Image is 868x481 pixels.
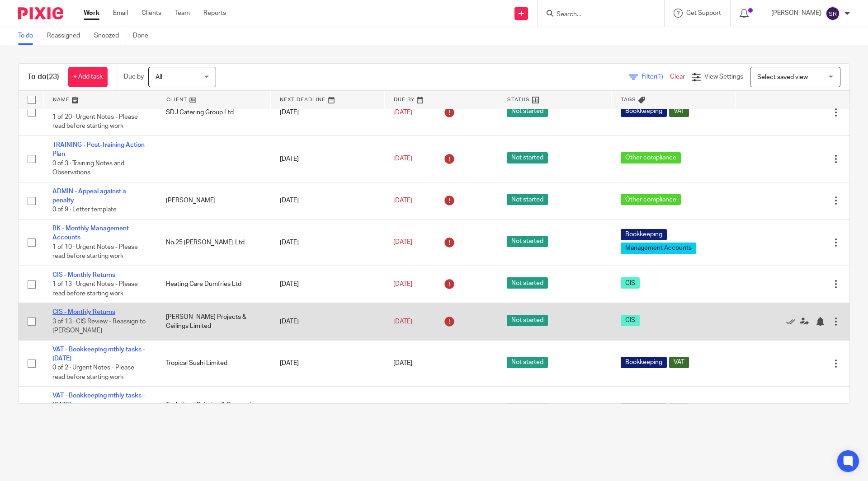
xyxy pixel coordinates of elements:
[28,72,59,82] h1: To do
[52,272,115,278] a: CIS - Monthly Returns
[704,74,743,80] span: View Settings
[393,281,412,287] span: [DATE]
[507,403,548,414] span: Not started
[507,277,548,289] span: Not started
[621,106,667,117] span: Bookkeeping
[52,281,138,297] span: 1 of 13 · Urgent Notes - Please read before starting work
[52,225,129,241] a: BK - Monthly Management Accounts
[133,27,155,45] a: Done
[786,317,800,326] a: Mark as done
[157,387,270,433] td: Technique Painting & Decorating Ltd
[556,11,637,19] input: Search
[175,9,190,18] a: Team
[621,194,681,205] span: Other compliance
[142,9,161,18] a: Clients
[52,365,134,381] span: 0 of 2 · Urgent Notes - Please read before starting work
[757,74,808,80] span: Select saved view
[52,309,115,315] a: CIS - Monthly Returns
[393,109,412,116] span: [DATE]
[52,346,145,362] a: VAT - Bookkeeping mthly tasks - [DATE]
[271,219,384,266] td: [DATE]
[271,387,384,433] td: [DATE]
[84,9,99,18] a: Work
[826,6,840,21] img: svg%3E
[68,67,108,87] a: + Add task
[47,73,59,80] span: (23)
[393,197,412,204] span: [DATE]
[507,315,548,326] span: Not started
[52,392,145,408] a: VAT - Bookkeeping mthly tasks - [DATE]
[393,239,412,246] span: [DATE]
[669,403,689,414] span: VAT
[271,303,384,340] td: [DATE]
[18,7,63,19] img: Pixie
[271,340,384,387] td: [DATE]
[157,182,270,219] td: [PERSON_NAME]
[47,27,87,45] a: Reassigned
[507,357,548,368] span: Not started
[621,403,667,414] span: Bookkeeping
[642,74,670,80] span: Filter
[271,89,384,136] td: [DATE]
[393,360,412,366] span: [DATE]
[94,27,126,45] a: Snoozed
[507,236,548,247] span: Not started
[203,9,226,18] a: Reports
[507,194,548,205] span: Not started
[52,160,124,176] span: 0 of 3 · Training Notes and Observations
[621,229,667,240] span: Bookkeeping
[52,188,126,204] a: ADMIN - Appeal against a penalty
[621,315,640,326] span: CIS
[507,152,548,163] span: Not started
[157,340,270,387] td: Tropical Sushi Limited
[157,266,270,303] td: Heating Care Dumfries Ltd
[686,10,721,16] span: Get Support
[621,357,667,368] span: Bookkeeping
[52,244,138,260] span: 1 of 10 · Urgent Notes - Please read before starting work
[669,357,689,368] span: VAT
[157,219,270,266] td: No.25 [PERSON_NAME] Ltd
[271,135,384,182] td: [DATE]
[393,156,412,162] span: [DATE]
[157,89,270,136] td: SDJ Catering Group Ltd
[52,142,145,157] a: TRAINING - Post-Training Action Plan
[621,152,681,163] span: Other compliance
[271,182,384,219] td: [DATE]
[621,97,636,102] span: Tags
[669,106,689,117] span: VAT
[621,277,640,289] span: CIS
[18,27,40,45] a: To do
[113,9,128,18] a: Email
[124,72,144,81] p: Due by
[507,106,548,117] span: Not started
[52,318,146,334] span: 3 of 13 · CIS Review - Reassign to [PERSON_NAME]
[52,207,117,213] span: 0 of 9 · Letter template
[393,318,412,325] span: [DATE]
[52,114,138,130] span: 1 of 20 · Urgent Notes - Please read before starting work
[670,74,685,80] a: Clear
[157,303,270,340] td: [PERSON_NAME] Projects & Ceilings Limited
[621,243,696,254] span: Management Accounts
[271,266,384,303] td: [DATE]
[656,74,663,80] span: (1)
[156,74,162,80] span: All
[771,9,821,18] p: [PERSON_NAME]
